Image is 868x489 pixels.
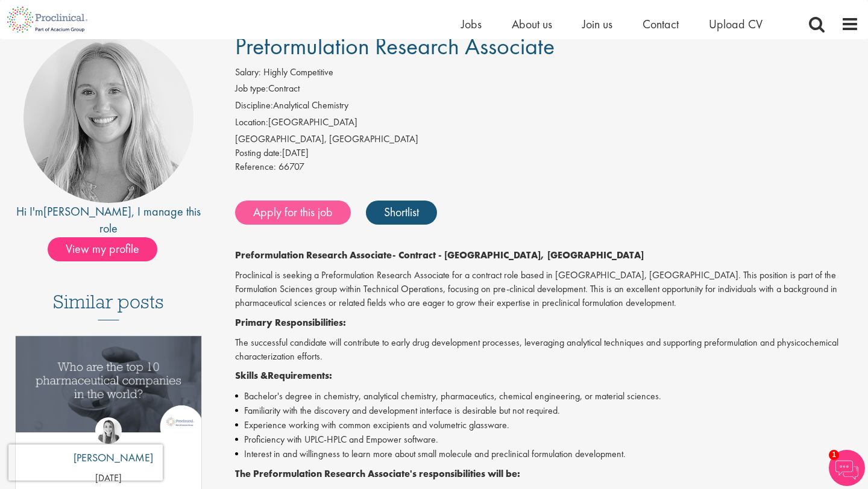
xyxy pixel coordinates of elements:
[235,31,555,61] span: Preformulation Research Associate
[95,417,122,444] img: Hannah Burke
[235,418,859,432] li: Experience working with common excipients and volumetric glassware.
[24,33,193,203] img: imeage of recruiter Shannon Briggs
[235,269,859,310] p: Proclinical is seeking a Preformulation Research Associate for a contract role based in [GEOGRAPH...
[235,132,859,146] div: [GEOGRAPHIC_DATA], [GEOGRAPHIC_DATA]
[643,16,679,32] a: Contact
[48,237,157,261] span: View my profile
[366,201,437,225] a: Shortlist
[263,66,333,78] span: Highly Competitive
[235,160,276,174] label: Reference:
[392,249,644,261] strong: - Contract - [GEOGRAPHIC_DATA], [GEOGRAPHIC_DATA]
[235,447,859,461] li: Interest in and willingness to learn more about small molecule and preclinical formulation develo...
[235,116,268,129] label: Location:
[235,82,859,99] li: Contract
[8,444,163,481] iframe: reCAPTCHA
[268,369,332,382] strong: Requirements:
[235,82,268,96] label: Job type:
[235,146,859,160] div: [DATE]
[235,146,282,159] span: Posting date:
[235,403,859,418] li: Familiarity with the discovery and development interface is desirable but not required.
[235,389,859,403] li: Bachelor's degree in chemistry, analytical chemistry, pharmaceutics, chemical engineering, or mat...
[709,16,763,32] a: Upload CV
[64,417,153,472] a: Hannah Burke [PERSON_NAME]
[235,99,273,113] label: Discipline:
[53,291,164,320] h3: Similar posts
[16,336,201,443] a: Link to a post
[829,450,865,486] img: Chatbot
[235,369,268,382] strong: Skills &
[829,450,839,460] span: 1
[235,336,859,364] p: The successful candidate will contribute to early drug development processes, leveraging analytic...
[461,16,482,32] a: Jobs
[235,467,520,480] strong: The Preformulation Research Associate's responsibilities will be:
[43,204,131,219] a: [PERSON_NAME]
[278,160,304,173] span: 66707
[512,16,552,32] a: About us
[235,99,859,116] li: Analytical Chemistry
[9,203,208,237] div: Hi I'm , I manage this role
[235,116,859,132] li: [GEOGRAPHIC_DATA]
[235,249,392,261] strong: Preformulation Research Associate
[48,240,169,255] a: View my profile
[16,336,201,432] img: Top 10 pharmaceutical companies in the world 2025
[235,66,261,79] label: Salary:
[582,16,612,32] a: Join us
[235,432,859,447] li: Proficiency with UPLC-HPLC and Empower software.
[235,316,346,329] strong: Primary Responsibilities:
[235,201,351,225] a: Apply for this job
